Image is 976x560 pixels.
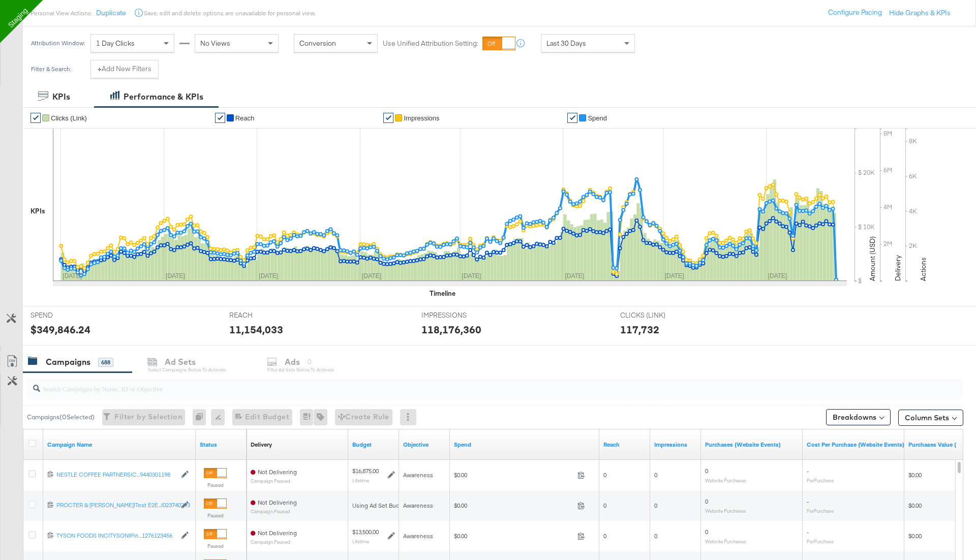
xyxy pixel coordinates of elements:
[204,543,227,549] label: Paused
[908,502,922,509] span: $0.00
[204,512,227,519] label: Paused
[454,502,573,509] span: $0.00
[30,66,72,73] div: Filter & Search:
[30,9,92,17] div: Personal View Actions:
[705,477,746,483] sub: Website Purchases
[383,39,478,48] label: Use Unified Attribution Setting:
[588,114,607,122] span: Spend
[40,375,877,394] input: Search Campaigns by Name, ID or Objective
[454,532,573,540] span: $0.00
[229,310,306,320] span: REACH
[919,257,928,281] text: Actions
[96,8,126,18] button: Duplicate
[908,471,922,479] span: $0.00
[705,508,746,514] sub: Website Purchases
[898,410,963,426] button: Column Sets
[567,113,577,123] a: ✔
[235,114,255,122] span: Reach
[893,255,902,281] text: Delivery
[546,39,586,48] span: Last 30 Days
[654,441,697,449] a: The number of times your ad was served. On mobile apps an ad is counted as served the first time ...
[90,60,159,78] button: +Add New Filters
[603,532,606,540] span: 0
[30,40,85,47] div: Attribution Window:
[200,39,230,48] span: No Views
[352,502,409,510] div: Using Ad Set Budget
[30,206,45,216] div: KPIs
[620,322,659,337] div: 117,732
[404,114,439,122] span: Impressions
[403,532,433,540] span: Awareness
[403,471,433,479] span: Awareness
[421,322,481,337] div: 118,176,360
[807,441,904,449] a: The average cost for each purchase tracked by your Custom Audience pixel on your website after pe...
[352,477,369,483] sub: Lifetime
[229,322,283,337] div: 11,154,033
[352,528,379,536] div: $13,500.00
[889,8,951,18] button: Hide Graphs & KPIs
[56,532,176,540] a: TYSON FOODS INC|TYSON|Pin...1276123456
[705,497,708,505] span: 0
[56,501,176,509] div: PROCTER & [PERSON_NAME]|Test E2E...I023740293
[215,113,225,123] a: ✔
[258,499,297,506] span: Not Delivering
[807,497,809,505] span: -
[352,467,379,475] div: $16,875.00
[868,236,877,281] text: Amount (USD)
[403,502,433,509] span: Awareness
[603,441,646,449] a: The number of people your ad was served to.
[96,39,135,48] span: 1 Day Clicks
[826,409,891,425] button: Breakdowns
[454,441,595,449] a: The total amount spent to date.
[56,501,176,510] a: PROCTER & [PERSON_NAME]|Test E2E...I023740293
[193,409,211,425] div: 0
[204,482,227,488] label: Paused
[56,471,176,479] div: NESTLE COFFEE PARTNERS|C...9440301198
[352,441,395,449] a: The maximum amount you're willing to spend on your ads, on average each day or over the lifetime ...
[124,91,203,103] div: Performance & KPIs
[403,441,446,449] a: Your campaign's objective.
[258,529,297,537] span: Not Delivering
[821,4,889,22] button: Configure Pacing
[299,39,336,48] span: Conversion
[603,502,606,509] span: 0
[705,528,708,536] span: 0
[421,310,498,320] span: IMPRESSIONS
[705,441,799,449] a: The number of times a purchase was made tracked by your Custom Audience pixel on your website aft...
[430,289,455,298] div: Timeline
[251,509,297,514] sub: Campaign Paused
[27,413,95,422] div: Campaigns ( 0 Selected)
[620,310,696,320] span: CLICKS (LINK)
[654,502,657,509] span: 0
[383,113,393,123] a: ✔
[807,538,834,544] sub: Per Purchase
[52,91,70,103] div: KPIs
[654,532,657,540] span: 0
[705,538,746,544] sub: Website Purchases
[30,113,41,123] a: ✔
[56,471,176,479] a: NESTLE COFFEE PARTNERS|C...9440301198
[705,467,708,475] span: 0
[144,9,315,17] div: Save, edit and delete options are unavailable for personal view.
[251,539,297,545] sub: Campaign Paused
[251,478,297,484] sub: Campaign Paused
[807,528,809,536] span: -
[251,441,272,449] div: Delivery
[807,467,809,475] span: -
[30,310,107,320] span: SPEND
[807,477,834,483] sub: Per Purchase
[30,322,90,337] div: $349,846.24
[98,64,102,74] strong: +
[654,471,657,479] span: 0
[47,441,192,449] a: Your campaign name.
[454,471,573,479] span: $0.00
[46,356,90,368] div: Campaigns
[807,508,834,514] sub: Per Purchase
[98,358,113,367] div: 688
[908,532,922,540] span: $0.00
[200,441,242,449] a: Shows the current state of your Ad Campaign.
[258,468,297,476] span: Not Delivering
[251,441,272,449] a: Reflects the ability of your Ad Campaign to achieve delivery based on ad states, schedule and bud...
[51,114,87,122] span: Clicks (Link)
